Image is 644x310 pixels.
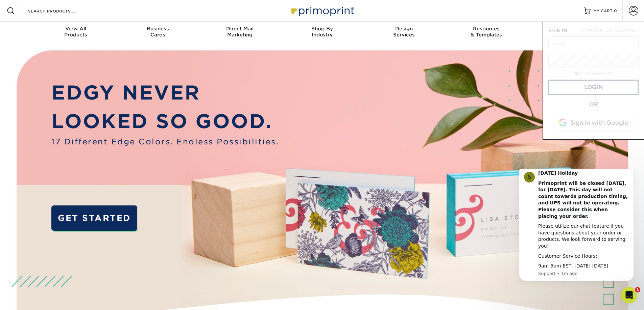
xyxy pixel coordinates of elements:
[548,36,639,49] input: Email
[621,287,637,303] iframe: Intercom live chat
[527,22,610,43] a: Contact& Support
[281,26,363,32] span: Shop By
[2,289,57,308] iframe: Google Customer Reviews
[527,26,610,38] div: & Support
[117,22,199,43] a: BusinessCards
[51,136,279,147] span: 17 Different Edge Colors. Endless Possibilities.
[199,22,281,43] a: Direct MailMarketing
[281,22,363,43] a: Shop ByIndustry
[363,26,445,32] span: Design
[548,28,567,33] span: SIGN IN
[51,205,137,231] a: GET STARTED
[445,26,527,38] div: & Templates
[27,7,93,15] input: SEARCH PRODUCTS.....
[29,94,120,101] div: 9am-5pm EST, [DATE]-[DATE]
[199,26,281,38] div: Marketing
[35,22,117,43] a: View AllProducts
[548,80,639,95] a: Login
[363,26,445,38] div: Services
[445,22,527,43] a: Resources& Templates
[29,54,120,81] div: Please utilize our chat feature if you have questions about your order or products. We look forwa...
[35,26,117,32] span: View All
[15,3,26,14] div: Profile image for Support
[29,2,69,7] b: [DATE] Holiday
[635,287,640,292] span: 1
[281,26,363,38] div: Industry
[583,28,639,33] span: CREATE AN ACCOUNT
[593,8,613,14] span: MY CART
[117,26,199,38] div: Cards
[527,26,610,32] span: Contact
[199,26,281,32] span: Direct Mail
[35,26,117,38] div: Products
[445,26,527,32] span: Resources
[548,101,639,109] div: OR
[29,1,120,101] div: Message content
[288,3,356,18] img: Primoprint
[614,8,617,13] span: 0
[29,102,120,108] p: Message from Support, sent 1m ago
[51,107,279,136] p: LOOKED SO GOOD.
[363,22,445,43] a: DesignServices
[117,26,199,32] span: Business
[51,78,279,107] p: EDGY NEVER
[575,71,612,76] a: forgot password?
[29,84,120,91] div: Customer Service Hours;
[29,12,119,50] b: Primoprint will be closed [DATE], for [DATE]. This day will not count towards production timing, ...
[509,169,644,292] iframe: Intercom notifications message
